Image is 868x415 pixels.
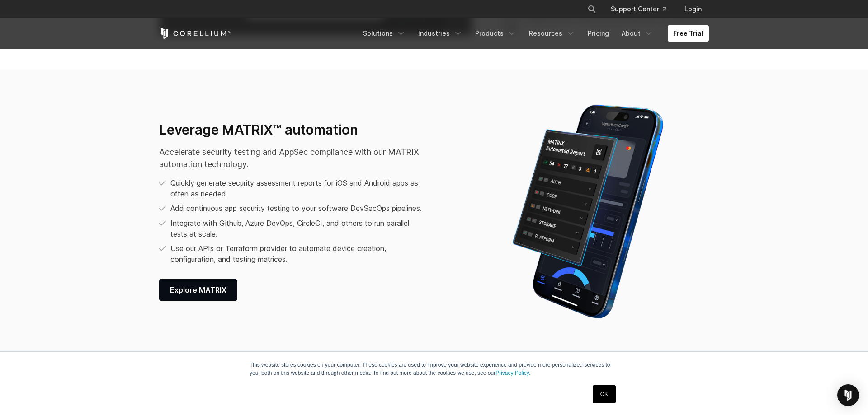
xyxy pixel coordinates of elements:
[584,1,600,17] button: Search
[668,25,709,42] a: Free Trial
[677,1,709,17] a: Login
[358,25,709,42] div: Navigation Menu
[170,284,226,295] span: Explore MATRIX
[495,370,530,376] a: Privacy Policy.
[470,25,522,42] a: Products
[250,361,618,377] p: This website stores cookies on your computer. These cookies are used to improve your website expe...
[837,384,859,406] div: Open Intercom Messenger
[413,25,468,42] a: Industries
[576,1,709,17] div: Navigation Menu
[159,28,231,39] a: Corellium Home
[159,121,428,139] h3: Leverage MATRIX™ automation
[170,218,428,239] p: Integrate with Github, Azure DevOps, CircleCI, and others to run parallel tests at scale.
[604,1,674,17] a: Support Center
[593,385,616,403] a: OK
[159,243,428,265] li: Use our APIs or Terraform provider to automate device creation, configuration, and testing matrices.
[170,177,428,199] p: Quickly generate security assessment reports for iOS and Android apps as often as needed.
[524,25,580,42] a: Resources
[616,25,659,42] a: About
[358,25,411,42] a: Solutions
[582,25,614,42] a: Pricing
[491,98,685,324] img: Corellium MATRIX automated report on iPhone showing app vulnerability test results across securit...
[159,146,428,170] p: Accelerate security testing and AppSec compliance with our MATRIX automation technology.
[159,279,237,301] a: Explore MATRIX
[170,203,422,214] p: Add continuous app security testing to your software DevSecOps pipelines.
